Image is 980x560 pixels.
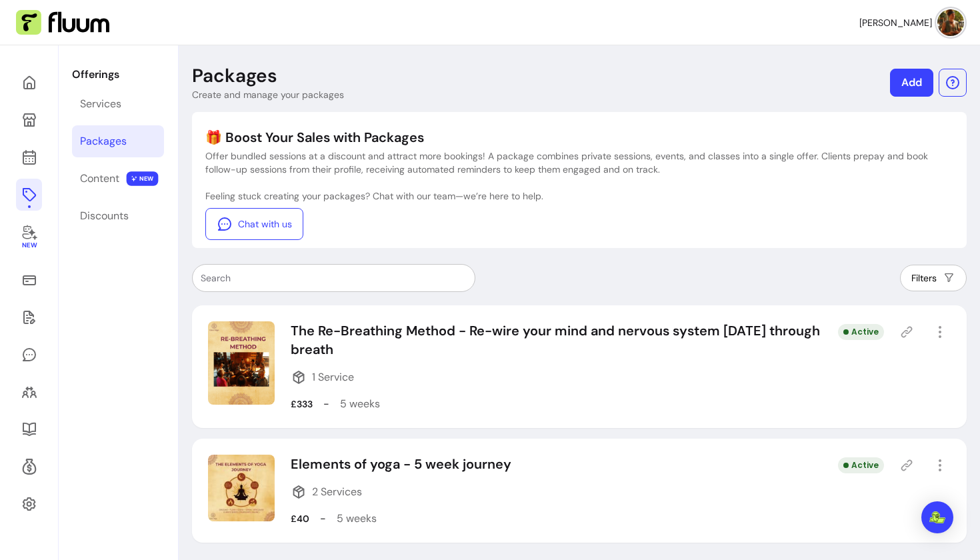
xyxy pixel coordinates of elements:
p: £333 [291,397,313,411]
img: Image of The Re-Breathing Method - Re-wire your mind and nervous system in 5 weeks through breath [208,321,275,405]
button: Filters [900,265,967,291]
a: Offerings [16,179,42,211]
img: Image of Elements of yoga - 5 week journey [208,455,275,521]
span: 1 Service [312,369,354,385]
a: Clients [16,376,42,408]
span: [PERSON_NAME] [859,16,932,29]
p: £40 [291,512,309,525]
a: Add [890,69,933,97]
a: New [16,216,42,259]
div: Packages [80,133,127,149]
p: 🎁 Boost Your Sales with Packages [205,128,953,147]
a: Home [16,67,42,99]
p: - [320,511,326,527]
div: Open Intercom Messenger [921,501,953,533]
input: Search [201,271,467,285]
button: avatar[PERSON_NAME] [859,9,964,36]
a: Refer & Earn [16,451,42,483]
a: Calendar [16,141,42,173]
p: - [323,396,329,412]
img: Fluum Logo [16,10,109,35]
span: NEW [127,171,159,186]
a: Discounts [72,200,164,232]
div: Active [838,324,884,340]
span: 2 Services [312,484,362,500]
div: Discounts [80,208,129,224]
a: My Messages [16,339,42,371]
div: Services [80,96,121,112]
p: 5 weeks [337,511,377,527]
a: Packages [72,125,164,157]
p: Elements of yoga - 5 week journey [291,455,511,473]
span: New [21,241,36,250]
p: Feeling stuck creating your packages? Chat with our team—we’re here to help. [205,189,953,203]
p: Offer bundled sessions at a discount and attract more bookings! A package combines private sessio... [205,149,953,176]
p: Offerings [72,67,164,83]
a: Services [72,88,164,120]
p: Packages [192,64,277,88]
a: Waivers [16,301,42,333]
p: The Re-Breathing Method - Re-wire your mind and nervous system [DATE] through breath [291,321,838,359]
a: Chat with us [205,208,303,240]
a: Settings [16,488,42,520]
a: Sales [16,264,42,296]
img: avatar [937,9,964,36]
p: Create and manage your packages [192,88,344,101]
p: 5 weeks [340,396,380,412]
div: Content [80,171,119,187]
div: Active [838,457,884,473]
a: Resources [16,413,42,445]
a: Content NEW [72,163,164,195]
a: My Page [16,104,42,136]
